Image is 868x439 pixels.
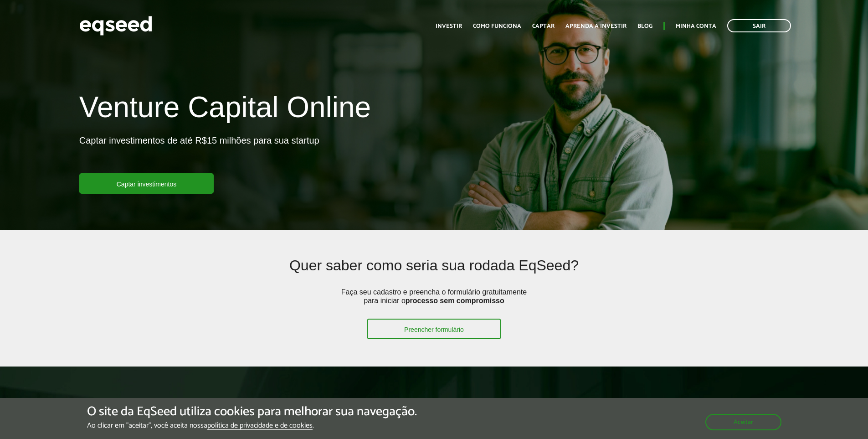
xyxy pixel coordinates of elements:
a: Preencher formulário [367,319,501,339]
a: Blog [637,23,652,29]
a: Como funciona [473,23,521,29]
h5: O site da EqSeed utiliza cookies para melhorar sua navegação. [87,405,417,419]
a: Captar investimentos [79,173,214,194]
p: Ao clicar em "aceitar", você aceita nossa . [87,421,417,430]
p: Captar investimentos de até R$15 milhões para sua startup [79,135,319,173]
a: Investir [436,23,462,29]
a: política de privacidade e de cookies [207,422,313,430]
a: Minha conta [676,23,716,29]
h2: Quer saber como seria sua rodada EqSeed? [151,258,716,287]
a: Aprenda a investir [565,23,627,29]
a: Captar [532,23,555,29]
h1: Venture Capital Online [79,91,371,128]
p: Faça seu cadastro e preencha o formulário gratuitamente para iniciar o [338,288,529,319]
a: Sair [727,19,791,32]
strong: processo sem compromisso [406,297,504,305]
button: Aceitar [705,414,781,430]
img: EqSeed [79,14,152,38]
